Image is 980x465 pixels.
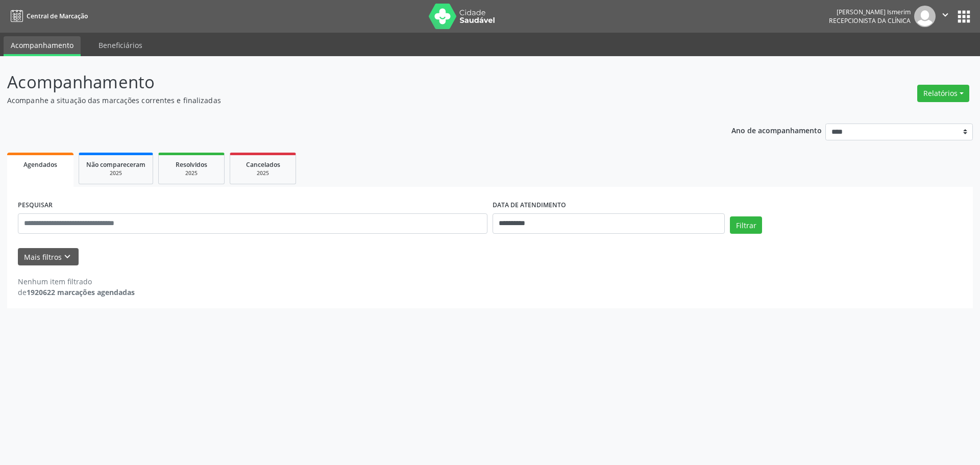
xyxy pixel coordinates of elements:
a: Beneficiários [91,36,150,54]
div: de [18,287,135,298]
div: 2025 [166,169,217,177]
span: Não compareceram [86,160,145,169]
span: Agendados [23,160,57,169]
p: Ano de acompanhamento [731,124,822,136]
div: 2025 [237,169,288,177]
strong: 1920622 marcações agendadas [27,287,135,297]
button: Mais filtroskeyboard_arrow_down [18,248,79,266]
a: Acompanhamento [4,36,81,56]
p: Acompanhe a situação das marcações correntes e finalizadas [7,95,683,106]
img: img [914,6,936,27]
i: keyboard_arrow_down [62,251,73,262]
div: 2025 [86,169,145,177]
button: Relatórios [917,85,969,102]
span: Recepcionista da clínica [829,16,911,25]
span: Cancelados [246,160,280,169]
span: Central de Marcação [27,12,88,20]
label: PESQUISAR [18,198,53,213]
span: Resolvidos [176,160,207,169]
div: Nenhum item filtrado [18,276,135,287]
label: DATA DE ATENDIMENTO [493,198,566,213]
a: Central de Marcação [7,8,88,25]
button: apps [955,8,973,26]
i:  [940,9,951,20]
button:  [936,6,955,27]
p: Acompanhamento [7,69,683,95]
div: [PERSON_NAME] Ismerim [829,8,911,16]
button: Filtrar [730,216,762,234]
